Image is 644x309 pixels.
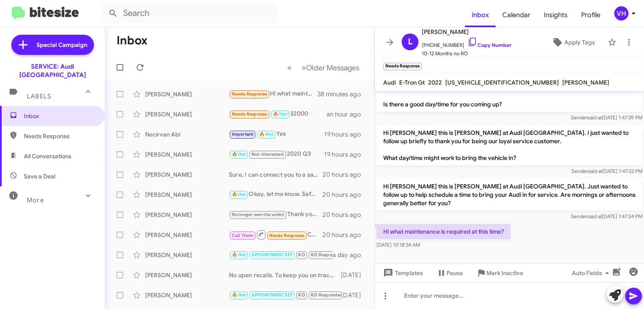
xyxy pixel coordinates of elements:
span: Important [232,131,254,137]
span: Sender [DATE] 1:47:24 PM [571,213,642,219]
button: Previous [282,59,297,76]
input: Search [101,3,278,23]
a: Insights [537,3,574,27]
span: said at [587,114,602,121]
div: an hour ago [327,110,368,118]
button: Auto Fields [565,265,619,281]
span: Needs Response [232,91,267,97]
div: 19 hours ago [324,130,368,139]
button: Pause [430,265,470,281]
div: [PERSON_NAME] [145,291,229,299]
div: a day ago [332,251,368,259]
span: Inbox [24,112,95,120]
span: RO Responded [311,252,343,257]
div: 20 hours ago [322,170,368,179]
span: 🔥 Hot [232,292,246,298]
span: E-Tron Gt [399,79,425,86]
div: 19 hours ago [324,150,368,159]
span: [PERSON_NAME] [422,27,512,37]
div: Hi what maintenance is required at this time? [229,89,317,99]
div: VH [614,6,628,21]
span: 🔥 Hot [232,152,246,157]
span: Needs Response [24,132,95,140]
h1: Inbox [117,34,148,47]
div: [PERSON_NAME] [145,251,229,259]
span: Older Messages [306,63,359,72]
div: 20 hours ago [322,211,368,219]
div: [PERSON_NAME] [145,90,229,98]
a: Inbox [465,3,496,27]
span: RO Responded [311,292,343,298]
span: Audi [383,79,396,86]
div: [DATE] [341,271,368,279]
div: Yes [229,129,324,139]
a: Copy Number [467,42,512,48]
span: All Conversations [24,152,71,160]
div: Thank you [229,290,341,300]
div: 20 hours ago [322,191,368,199]
a: Calendar [496,3,537,27]
div: [PERSON_NAME] [145,110,229,118]
div: No open recalls. To keep you on track with regular maintenance service on your vehicle, we recomm... [229,271,341,279]
span: Not-Interested [252,152,284,157]
span: Pause [447,265,463,281]
div: 2020 Q3 [229,149,324,159]
span: [PHONE_NUMBER] [422,37,512,49]
div: [PERSON_NAME] [145,211,229,219]
span: Special Campaign [36,41,87,49]
span: RO [298,252,305,257]
nav: Page navigation example [283,59,364,76]
span: Call Them [232,233,254,238]
span: Needs Response [232,111,267,117]
div: Inbound Call [229,250,332,260]
span: Sender [DATE] 1:47:39 PM [571,114,642,121]
span: 🔥 Hot [273,111,287,117]
span: L [408,35,413,49]
span: Labels [27,93,51,100]
span: 2022 [428,79,442,86]
div: Okay, let me know. Safe travels! [229,190,322,199]
div: 20 hours ago [322,231,368,239]
a: Profile [574,3,607,27]
div: 32000 [229,109,327,119]
p: Hi what maintenance is required at this time? [377,224,511,239]
span: Needs Response [269,233,305,238]
span: Templates [382,265,423,281]
button: Templates [375,265,430,281]
div: [PERSON_NAME] [145,170,229,179]
span: 10-12 Months no RO [422,49,512,58]
span: 🔥 Hot [259,131,273,137]
div: Can you give me schedule? [229,229,322,240]
div: [PERSON_NAME] [145,231,229,239]
span: » [301,62,306,73]
span: APPOINTMENT SET [252,252,293,257]
div: 38 minutes ago [317,90,368,98]
span: [PERSON_NAME] [562,79,609,86]
span: No longer own the vehicl [232,212,285,217]
a: Special Campaign [11,35,94,55]
div: [PERSON_NAME] [145,150,229,159]
div: [DATE] [341,291,368,299]
span: « [287,62,292,73]
span: Apply Tags [564,35,595,50]
p: Hi [PERSON_NAME] this is [PERSON_NAME] at Audi [GEOGRAPHIC_DATA]. I just wanted to follow up brie... [377,125,642,165]
div: Necirvan Abi [145,130,229,139]
span: [DATE] 10:18:34 AM [377,242,420,248]
small: Needs Response [383,63,422,70]
span: said at [588,168,602,174]
div: Sure, I can connect you to a sales person if you'd like? [229,170,322,179]
div: Thank you for getting back to me. I will update my records. [229,210,322,219]
span: RO [298,292,305,298]
span: Save a Deal [24,172,55,180]
span: [US_VEHICLE_IDENTIFICATION_NUMBER] [445,79,559,86]
button: Mark Inactive [470,265,530,281]
span: 🔥 Hot [232,252,246,257]
span: said at [587,213,602,219]
p: Hello [PERSON_NAME] this is [PERSON_NAME] at Audi [GEOGRAPHIC_DATA]. I just wanted to follow up b... [377,72,642,112]
span: APPOINTMENT SET [252,292,293,298]
button: Apply Tags [542,35,604,50]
